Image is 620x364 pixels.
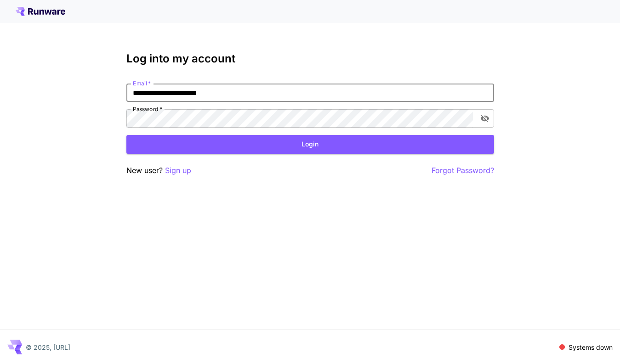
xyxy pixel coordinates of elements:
button: Forgot Password? [432,165,494,176]
label: Password [133,105,162,113]
button: Sign up [165,165,191,176]
p: Systems down [569,342,613,352]
p: New user? [126,165,191,176]
h3: Log into my account [126,52,494,65]
button: toggle password visibility [477,110,493,127]
button: Login [126,135,494,154]
p: © 2025, [URL] [26,342,70,352]
label: Email [133,79,151,87]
